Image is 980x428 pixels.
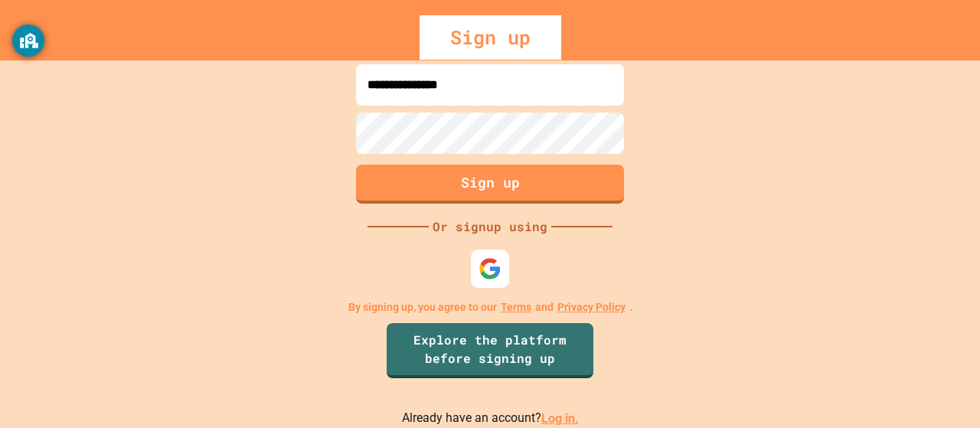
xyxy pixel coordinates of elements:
[541,411,579,426] a: Log in.
[356,165,624,204] button: Sign up
[420,15,561,60] div: Sign up
[479,257,501,280] img: google-icon.svg
[387,323,593,378] a: Explore the platform before signing up
[501,299,531,315] a: Terms
[12,25,44,57] button: GoGuardian Privacy Information
[402,409,579,428] p: Already have an account?
[557,299,626,315] a: Privacy Policy
[348,299,632,315] p: By signing up, you agree to our and .
[429,217,551,236] div: Or signup using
